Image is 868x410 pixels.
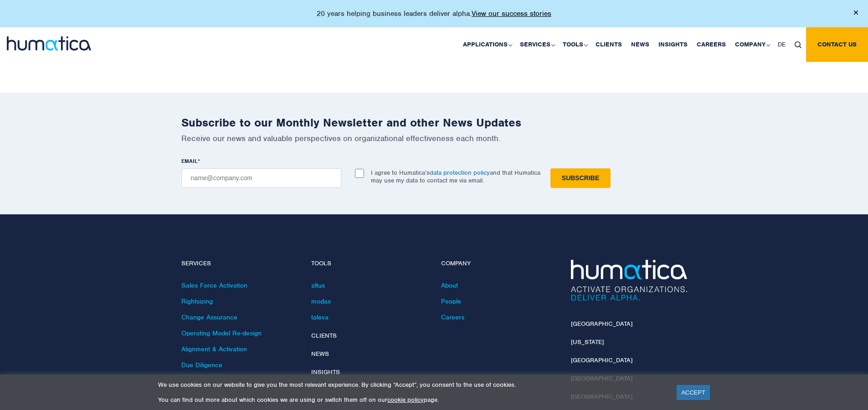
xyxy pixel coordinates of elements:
[571,356,632,364] a: [GEOGRAPHIC_DATA]
[317,9,551,18] p: 20 years helping business leaders deliver alpha.
[181,361,222,369] a: Due Diligence
[311,260,427,268] h4: Tools
[371,169,540,184] p: I agree to Humatica’s and that Humatica may use my data to contact me via email.
[515,27,558,62] a: Services
[730,27,773,62] a: Company
[778,40,786,48] span: DE
[355,169,364,178] input: I agree to Humatica’sdata protection policyand that Humatica may use my data to contact me via em...
[311,313,329,321] a: taleva
[571,320,632,328] a: [GEOGRAPHIC_DATA]
[311,332,337,339] a: Clients
[311,281,325,289] a: altus
[441,260,557,268] h4: Company
[571,260,687,301] img: Humatica
[181,168,341,188] input: name@company.com
[558,27,591,62] a: Tools
[311,350,329,358] a: News
[627,27,654,62] a: News
[806,27,868,62] a: Contact us
[158,396,665,404] p: You can find out more about which cookies we are using or switch them off on our page.
[773,27,790,62] a: DE
[158,381,665,389] p: We use cookies on our website to give you the most relevant experience. By clicking “Accept”, you...
[181,157,198,165] span: EMAIL
[654,27,692,62] a: Insights
[181,116,687,130] h2: Subscribe to our Monthly Newsletter and other News Updates
[430,169,490,177] a: data protection policy
[311,368,340,376] a: Insights
[458,27,515,62] a: Applications
[472,9,551,18] a: View our success stories
[181,281,247,289] a: Sales Force Activation
[311,297,331,305] a: modas
[181,133,687,143] p: Receive our news and valuable perspectives on organizational effectiveness each month.
[441,281,458,289] a: About
[181,297,213,305] a: Rightsizing
[692,27,730,62] a: Careers
[181,313,237,321] a: Change Assurance
[7,36,91,51] img: logo
[591,27,627,62] a: Clients
[571,338,604,346] a: [US_STATE]
[550,168,611,188] input: Subscribe
[181,260,298,268] h4: Services
[181,345,247,353] a: Alignment & Activation
[441,313,464,321] a: Careers
[387,396,424,404] a: cookie policy
[441,297,461,305] a: People
[795,41,801,48] img: search_icon
[181,329,262,337] a: Operating Model Re-design
[677,385,710,400] a: ACCEPT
